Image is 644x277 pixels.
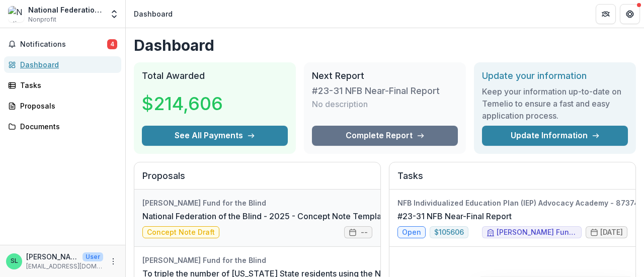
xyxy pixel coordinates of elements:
button: Get Help [620,4,640,24]
button: Notifications4 [4,36,121,52]
span: 4 [107,39,117,49]
p: [EMAIL_ADDRESS][DOMAIN_NAME] [26,262,103,271]
h1: Dashboard [134,36,636,54]
span: Notifications [20,40,107,49]
p: [PERSON_NAME] [26,251,78,262]
div: Seth Lamkin [11,258,18,264]
h3: Keep your information up-to-date on Temelio to ensure a fast and easy application process. [482,85,628,122]
h2: Update your information [482,70,628,81]
h2: Tasks [397,170,627,190]
h3: $214,606 [142,90,223,117]
p: No description [312,98,368,110]
h2: Proposals [142,170,372,190]
button: More [107,255,119,267]
div: Dashboard [20,59,113,70]
div: Documents [20,121,113,132]
button: See All Payments [142,126,288,146]
div: Tasks [20,80,113,90]
a: Tasks [4,77,121,94]
a: Dashboard [4,56,121,73]
span: Nonprofit [28,15,56,24]
a: Proposals [4,98,121,114]
a: #23-31 NFB Near-Final Report [397,210,512,222]
h2: Total Awarded [142,70,288,81]
div: Dashboard [134,9,173,19]
h3: #23-31 NFB Near-Final Report [312,85,440,97]
button: Partners [596,4,616,24]
a: Complete Report [312,126,458,146]
div: Proposals [20,101,113,111]
nav: breadcrumb [130,7,177,21]
a: Update Information [482,126,628,146]
p: User [83,252,103,261]
img: National Federation of the Blind [8,6,24,22]
button: Open entity switcher [107,4,121,24]
div: National Federation of the Blind [28,5,103,15]
a: Documents [4,118,121,135]
a: National Federation of the Blind - 2025 - Concept Note Template [142,210,389,222]
h2: Next Report [312,70,458,81]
